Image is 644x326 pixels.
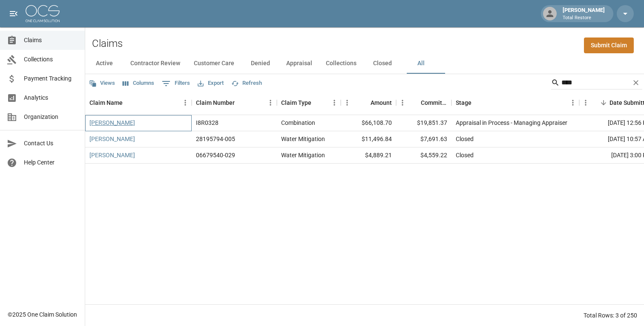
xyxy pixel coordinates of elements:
button: Clear [630,76,642,89]
div: © 2025 One Claim Solution [8,310,77,319]
div: Amount [341,91,396,115]
button: Denied [241,53,279,74]
button: Refresh [229,77,264,90]
div: Amount [371,91,392,115]
div: $19,851.37 [396,115,451,131]
span: Help Center [24,158,78,167]
span: Collections [24,55,78,64]
div: dynamic tabs [85,53,644,74]
button: Menu [396,96,409,109]
button: Menu [579,96,592,109]
div: Closed [456,151,474,159]
span: Organization [24,113,78,121]
button: Show filters [160,77,192,90]
div: Combination [281,118,315,127]
div: $4,889.21 [341,147,396,164]
button: Export [195,77,226,90]
button: Menu [566,96,579,109]
div: I8R0328 [196,118,218,127]
button: Sort [311,97,323,109]
div: Claim Number [192,91,277,115]
div: Appraisal in Process - Managing Appraiser [456,118,567,127]
div: Stage [456,91,471,115]
div: Search [551,76,642,91]
button: Views [87,77,117,90]
button: Collections [319,53,363,74]
button: Sort [598,97,609,109]
button: Sort [409,97,421,109]
button: Select columns [121,77,156,90]
button: Contractor Review [124,53,187,74]
a: [PERSON_NAME] [89,118,135,127]
button: Customer Care [187,53,241,74]
button: Sort [471,97,483,109]
div: Claim Name [85,91,192,115]
div: $66,108.70 [341,115,396,131]
button: Sort [359,97,371,109]
span: Claims [24,36,78,45]
div: [PERSON_NAME] [559,6,608,21]
a: [PERSON_NAME] [89,151,135,159]
div: $4,559.22 [396,147,451,164]
div: Water Mitigation [281,135,325,143]
button: open drawer [5,5,22,22]
a: Submit Claim [584,38,634,53]
div: Claim Type [277,91,341,115]
button: Menu [179,96,192,109]
img: ocs-logo-white-transparent.png [26,5,60,22]
div: $11,496.84 [341,131,396,147]
div: Claim Name [89,91,123,115]
div: Claim Number [196,91,235,115]
div: Closed [456,135,474,143]
div: 06679540-029 [196,151,235,159]
span: Contact Us [24,139,78,148]
p: Total Restore [563,14,605,22]
div: Claim Type [281,91,311,115]
div: Committed Amount [396,91,451,115]
button: Menu [328,96,341,109]
button: Closed [363,53,402,74]
div: Total Rows: 3 of 250 [584,311,637,320]
div: $7,691.63 [396,131,451,147]
button: Appraisal [279,53,319,74]
span: Analytics [24,93,78,102]
button: Menu [264,96,277,109]
div: Stage [451,91,579,115]
h2: Claims [92,38,123,50]
button: Menu [341,96,354,109]
button: Active [85,53,124,74]
button: Sort [235,97,247,109]
span: Payment Tracking [24,74,78,83]
a: [PERSON_NAME] [89,135,135,143]
div: Committed Amount [421,91,447,115]
button: Sort [123,97,135,109]
div: Water Mitigation [281,151,325,159]
button: All [402,53,440,74]
div: 28195794-005 [196,135,235,143]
